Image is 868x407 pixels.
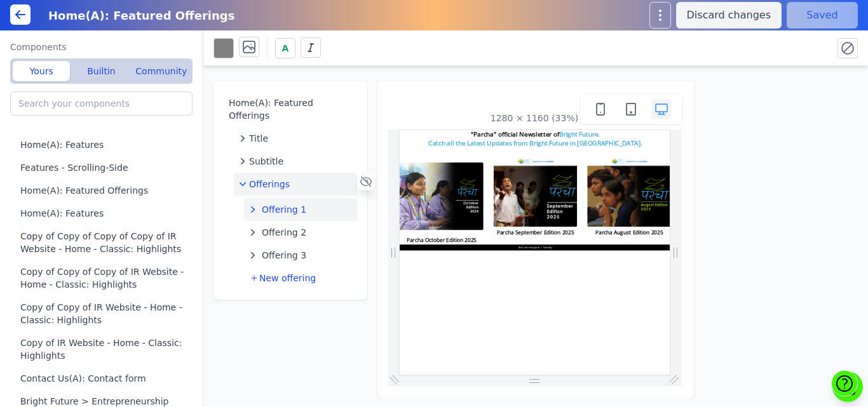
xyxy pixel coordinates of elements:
span: Offerings [249,178,290,190]
button: Contact Us(A): Contact form [10,367,198,390]
iframe: Preview [400,130,671,376]
button: Subtitle [234,150,357,173]
button: Offering 3 [244,244,357,267]
p: AI [414,345,419,358]
div: 1280 × 1160 (33%) [491,112,578,124]
button: Copy of Copy of Copy of IR Website - Home - Classic: Highlights [10,260,198,296]
button: Disable this [360,175,372,188]
button: Home(A): Featured Offerings [224,91,357,127]
button: Background image [239,37,259,57]
input: Search your components [10,91,193,116]
a: Site Map [424,345,457,358]
a: sept Parcha September Edition 2025 [281,86,532,315]
button: Copy of IR Website - Home - Classic: Highlights [10,331,198,367]
span: New offering [259,272,316,284]
button: A [275,38,295,58]
button: Copy of Copy of Copy of Copy of IR Website - Home - Classic: Highlights [10,225,198,260]
button: Home(A): Features [10,202,198,225]
span: Title [249,132,268,145]
button: Mobile [590,99,611,119]
button: Features - Scrolling-Side [10,156,198,179]
button: Title [234,127,357,150]
button: Reset all styles [837,38,858,58]
label: Components [10,41,193,53]
span: Offering 2 [262,226,306,239]
a: AI [411,343,422,361]
p: Parcha August Edition 2025 [587,300,789,312]
img: Parcha August edition [562,86,813,290]
button: Saved [787,2,858,29]
a: Parcha August edition Parcha August Edition 2025 [562,86,813,315]
span: Offering 1 [262,203,306,216]
button: Discard changes [676,2,782,29]
a: Built with Konigle [356,345,411,358]
button: Italics [301,37,321,58]
p: Parcha October Edition 2025 [20,310,231,335]
button: Tablet [621,99,641,119]
button: Background color [214,38,234,58]
button: Offering 2 [244,221,357,244]
button: Home(A): Featured Offerings [10,179,198,202]
button: Offerings [234,173,357,196]
span: Offering 3 [262,249,306,262]
button: Offering 1 [244,198,357,221]
button: Desktop [651,99,672,119]
p: Parcha September Edition 2025 [290,300,522,312]
button: Home(A): Features [10,133,198,156]
button: Builtin [72,61,130,81]
img: sept [281,86,532,290]
button: Community [133,61,190,81]
span: Subtitle [249,155,283,168]
button: New offering [244,267,357,290]
span: A [282,42,289,55]
button: Yours [13,61,70,81]
button: Copy of Copy of IR Website - Home - Classic: Highlights [10,296,198,331]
